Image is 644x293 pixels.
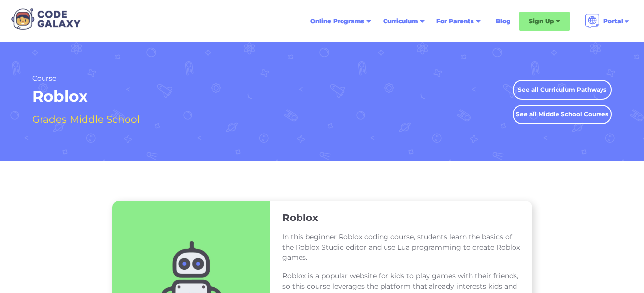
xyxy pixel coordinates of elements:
div: Portal [603,16,623,26]
h3: Roblox [282,211,318,224]
h1: Roblox [32,86,143,107]
h4: Middle School [70,111,140,128]
a: See all Middle School Courses [513,105,612,124]
a: Blog [490,12,516,30]
div: Curriculum [383,16,418,26]
div: Online Programs [310,16,364,26]
h4: Grades [32,111,67,128]
a: See all Curriculum Pathways [513,80,612,100]
h2: Course [32,74,143,83]
p: In this beginner Roblox coding course, students learn the basics of the Roblox Studio editor and ... [282,232,520,263]
div: Sign Up [529,16,554,26]
div: For Parents [436,16,474,26]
